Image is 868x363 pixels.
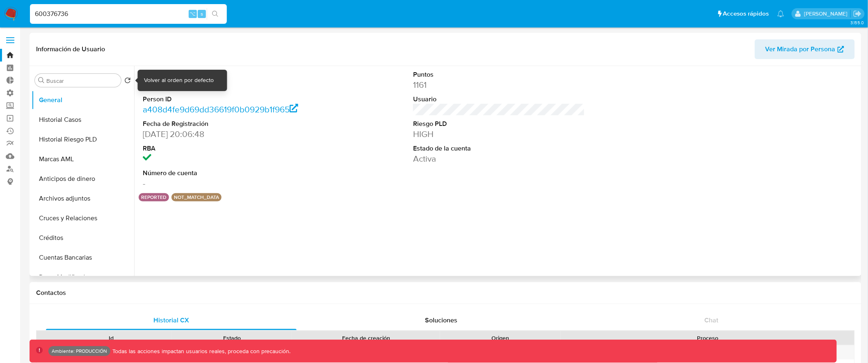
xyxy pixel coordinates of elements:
[207,8,224,20] button: search-icon
[413,70,585,79] dt: Puntos
[413,128,585,140] dd: HIGH
[32,267,134,287] button: Datos Modificados
[174,196,219,199] button: not_match_data
[32,189,134,208] button: Archivos adjuntos
[144,76,214,84] div: Volver al orden por defecto
[143,70,315,79] dt: ID de usuario
[32,90,134,110] button: General
[32,169,134,189] button: Anticipos de dinero
[143,103,298,115] a: a408d4fe9d69dd36619f0b0929b1f965
[32,130,134,149] button: Historial Riesgo PLD
[143,95,315,104] dt: Person ID
[413,95,585,104] dt: Usuario
[190,10,196,18] span: ⌥
[446,334,555,342] div: Origen
[413,79,585,91] dd: 1161
[143,79,315,91] dd: 600376736
[298,334,434,342] div: Fecha de creación
[143,144,315,153] dt: RBA
[52,349,107,353] p: Ambiente: PRODUCCIÓN
[413,153,585,164] dd: Activa
[110,347,291,355] p: Todas las acciones impactan usuarios reales, proceda con precaución.
[32,110,134,130] button: Historial Casos
[46,77,118,84] input: Buscar
[124,77,131,86] button: Volver al orden por defecto
[853,9,862,18] a: Salir
[413,119,585,128] dt: Riesgo PLD
[36,45,105,53] h1: Información de Usuario
[143,169,315,178] dt: Número de cuenta
[777,10,784,17] a: Notificaciones
[30,9,227,19] input: Buscar usuario o caso...
[32,248,134,267] button: Cuentas Bancarias
[32,228,134,248] button: Créditos
[153,315,189,325] span: Historial CX
[177,334,286,342] div: Estado
[804,10,850,18] p: diego.assum@mercadolibre.com
[143,119,315,128] dt: Fecha de Registración
[38,77,45,84] button: Buscar
[36,289,855,297] h1: Contactos
[765,39,836,59] span: Ver Mirada por Persona
[32,149,134,169] button: Marcas AML
[755,39,855,59] button: Ver Mirada por Persona
[413,144,585,153] dt: Estado de la cuenta
[141,196,167,199] button: reported
[201,10,203,18] span: s
[57,334,166,342] div: Id
[723,9,769,18] span: Accesos rápidos
[143,178,315,189] dd: -
[566,334,849,342] div: Proceso
[705,315,719,325] span: Chat
[425,315,458,325] span: Soluciones
[32,208,134,228] button: Cruces y Relaciones
[143,128,315,140] dd: [DATE] 20:06:48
